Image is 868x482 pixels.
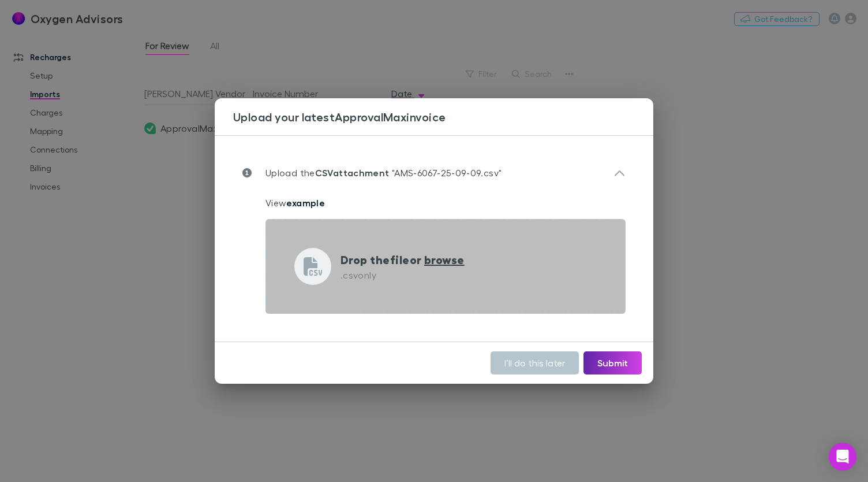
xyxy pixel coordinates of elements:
a: example [286,197,325,209]
p: .csv only [341,268,465,282]
span: browse [424,252,465,267]
p: Upload the "AMS-6067-25-09-09.csv" [252,166,502,180]
p: Drop the file or [341,251,465,268]
button: Submit [583,351,642,375]
h3: Upload your latest ApprovalMax invoice [233,110,653,124]
button: I’ll do this later [491,351,579,375]
div: Open Intercom Messenger [829,443,856,470]
div: Upload theCSVattachment "AMS-6067-25-09-09.csv" [233,154,635,191]
strong: CSV attachment [315,167,390,179]
p: View [265,196,626,210]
